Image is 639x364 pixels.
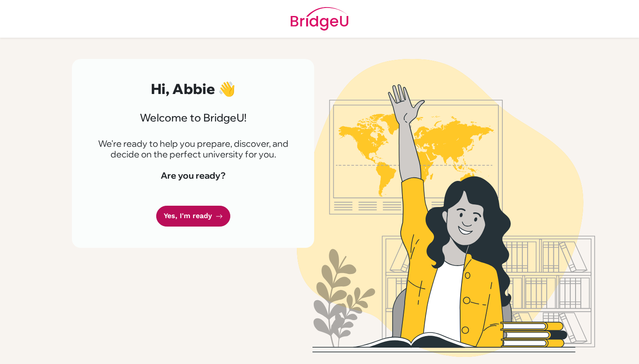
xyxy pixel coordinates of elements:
[93,80,293,97] h2: Hi, Abbie 👋
[93,111,293,124] h3: Welcome to BridgeU!
[93,138,293,160] p: We're ready to help you prepare, discover, and decide on the perfect university for you.
[156,206,230,227] a: Yes, I'm ready
[93,170,293,181] h4: Are you ready?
